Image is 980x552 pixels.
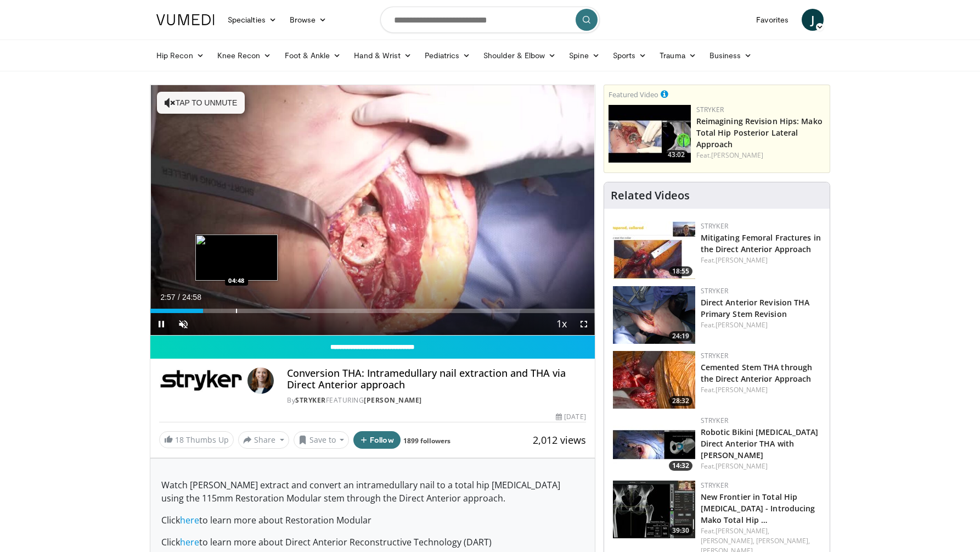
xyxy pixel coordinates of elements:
[364,395,422,405] a: [PERSON_NAME]
[609,90,658,99] small: Featured Video
[295,395,326,405] a: Stryker
[669,396,692,406] span: 28:32
[287,395,585,405] div: By FEATURING
[180,514,199,526] a: here
[403,436,450,445] a: 1899 followers
[716,461,768,471] a: [PERSON_NAME]
[211,44,278,66] a: Knee Recon
[613,481,695,538] img: 61c022a7-ba8e-4cd7-927d-6d2e4651a99b.150x105_q85_crop-smart_upscale.jpg
[701,427,819,460] a: Robotic Bikini [MEDICAL_DATA] Direct Anterior THA with [PERSON_NAME]
[701,255,821,265] div: Feat.
[161,478,584,505] p: Watch [PERSON_NAME] extract and convert an intramedullary nail to a total hip [MEDICAL_DATA] usin...
[701,362,813,384] a: Cemented Stem THA through the Direct Anterior Approach
[380,7,600,33] input: Search topics, interventions
[613,351,695,409] a: 28:32
[172,313,194,335] button: Unmute
[418,44,477,66] a: Pediatrics
[283,9,334,31] a: Browse
[347,44,418,66] a: Hand & Wrist
[701,286,728,295] a: Stryker
[533,433,586,447] span: 2,012 views
[716,255,768,265] a: [PERSON_NAME]
[613,221,695,279] a: 18:55
[182,293,201,302] span: 24:58
[353,431,401,449] button: Follow
[701,221,728,231] a: Stryker
[161,514,584,527] p: Click to learn more about Restoration Modular
[606,44,654,66] a: Sports
[669,526,692,536] span: 39:30
[701,481,728,490] a: Stryker
[696,150,825,160] div: Feat.
[159,431,234,448] a: 18 Thumbs Up
[150,44,211,66] a: Hip Recon
[716,320,768,330] a: [PERSON_NAME]
[613,221,695,279] img: 6b74bb2b-472e-4d3e-b866-15df13bf8239.150x105_q85_crop-smart_upscale.jpg
[750,9,795,31] a: Favorites
[150,313,172,335] button: Pause
[278,44,348,66] a: Foot & Ankle
[701,351,728,360] a: Stryker
[613,481,695,538] a: 39:30
[701,461,821,471] div: Feat.
[669,331,692,341] span: 24:19
[756,536,810,545] a: [PERSON_NAME],
[696,116,823,149] a: Reimagining Revision Hips: Mako Total Hip Posterior Lateral Approach
[159,367,243,394] img: Stryker
[613,286,695,344] img: 507c3860-7391-4f19-8364-280cdc71b881.png.150x105_q85_crop-smart_upscale.png
[701,297,810,319] a: Direct Anterior Revision THA Primary Stem Revision
[247,367,274,394] img: Avatar
[161,536,584,549] p: Click to learn more about Direct Anterior Reconstructive Technology (DART)
[664,150,688,160] span: 43:02
[701,492,815,525] a: New Frontier in Total Hip [MEDICAL_DATA] - Introducing Mako Total Hip …
[195,235,278,281] img: image.jpeg
[156,14,215,25] img: VuMedi Logo
[613,286,695,344] a: 24:19
[562,44,606,66] a: Spine
[611,189,690,202] h4: Related Videos
[160,293,175,302] span: 2:57
[716,526,769,536] a: [PERSON_NAME],
[238,431,289,449] button: Share
[175,434,184,445] span: 18
[696,105,724,114] a: Stryker
[150,309,595,313] div: Progress Bar
[701,536,754,545] a: [PERSON_NAME],
[669,266,692,276] span: 18:55
[221,9,283,31] a: Specialties
[653,44,703,66] a: Trauma
[150,85,595,336] video-js: Video Player
[180,536,199,548] a: here
[703,44,759,66] a: Business
[178,293,180,302] span: /
[551,313,573,335] button: Playback Rate
[573,313,595,335] button: Fullscreen
[701,232,821,254] a: Mitigating Femoral Fractures in the Direct Anterior Approach
[701,320,821,330] div: Feat.
[609,105,691,163] img: 6632ea9e-2a24-47c5-a9a2-6608124666dc.150x105_q85_crop-smart_upscale.jpg
[613,416,695,473] img: 5b4548d7-4744-446d-8b11-0b10f47e7853.150x105_q85_crop-smart_upscale.jpg
[701,416,728,425] a: Stryker
[701,385,821,395] div: Feat.
[711,150,763,160] a: [PERSON_NAME]
[716,385,768,394] a: [PERSON_NAME]
[556,412,585,422] div: [DATE]
[613,351,695,409] img: 4f02d6de-8da9-4374-a3c3-ef38668d42aa.150x105_q85_crop-smart_upscale.jpg
[609,105,691,163] a: 43:02
[477,44,562,66] a: Shoulder & Elbow
[613,416,695,473] a: 14:32
[802,9,824,31] a: J
[287,367,585,391] h4: Conversion THA: Intramedullary nail extraction and THA via Direct Anterior approach
[294,431,350,449] button: Save to
[669,461,692,471] span: 14:32
[157,92,245,114] button: Tap to unmute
